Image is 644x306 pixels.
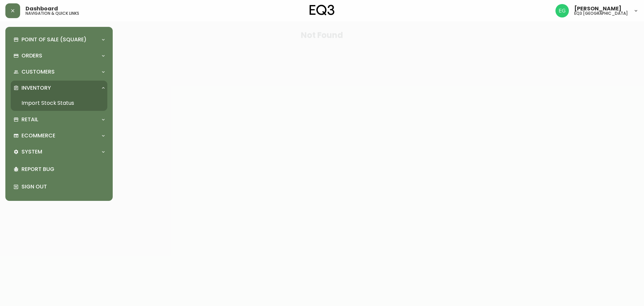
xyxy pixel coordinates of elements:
div: Customers [11,64,107,79]
div: Point of Sale (Square) [11,32,107,47]
img: logo [310,5,334,15]
a: Import Stock Status [11,95,107,111]
h5: eq3 [GEOGRAPHIC_DATA] [574,11,628,15]
span: [PERSON_NAME] [574,6,622,11]
p: Sign Out [21,183,105,190]
p: Retail [21,116,38,123]
p: Customers [21,68,55,76]
p: System [21,148,42,156]
div: Retail [11,112,107,127]
div: Sign Out [11,178,107,195]
p: Ecommerce [21,132,55,139]
p: Inventory [21,84,51,92]
div: System [11,144,107,159]
span: Dashboard [25,6,58,11]
div: Ecommerce [11,128,107,143]
p: Report Bug [21,166,105,173]
div: Inventory [11,81,107,95]
img: db11c1629862fe82d63d0774b1b54d2b [555,4,569,17]
p: Point of Sale (Square) [21,36,87,43]
h5: navigation & quick links [25,11,79,15]
p: Orders [21,52,42,59]
div: Orders [11,48,107,63]
div: Report Bug [11,161,107,178]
